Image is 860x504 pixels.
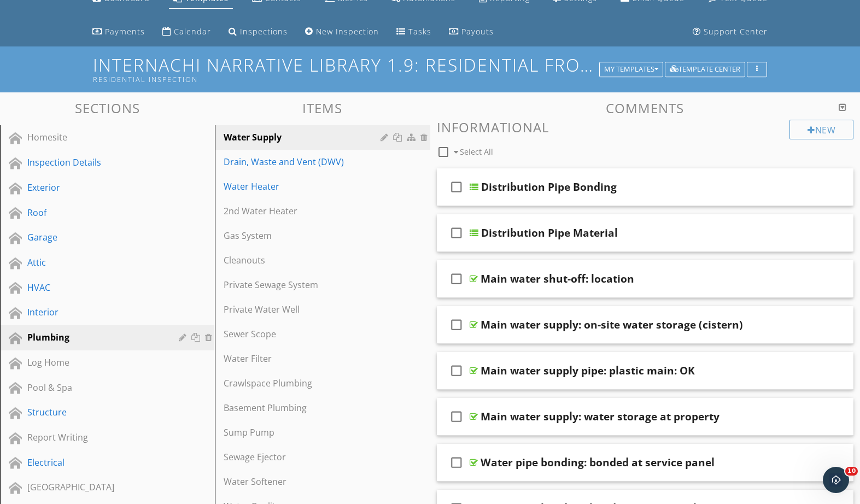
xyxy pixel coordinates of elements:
[481,272,634,285] div: Main water shut-off: location
[27,206,163,219] div: Roof
[224,401,383,414] div: Basement Plumbing
[448,449,465,476] i: check_box_outline_blank
[704,26,768,37] div: Support Center
[240,26,288,37] div: Inspections
[481,226,618,239] div: Distribution Pipe Material
[448,174,465,200] i: check_box_outline_blank
[27,231,163,244] div: Garage
[27,181,163,194] div: Exterior
[27,406,163,419] div: Structure
[392,22,436,42] a: Tasks
[27,131,163,144] div: Homesite
[224,229,383,242] div: Gas System
[88,22,149,42] a: Payments
[224,155,383,168] div: Drain, Waste and Vent (DWV)
[27,281,163,294] div: HVAC
[461,26,494,37] div: Payouts
[448,312,465,338] i: check_box_outline_blank
[481,180,617,194] div: Distribution Pipe Bonding
[158,22,215,42] a: Calendar
[789,120,853,139] div: New
[460,146,493,157] span: Select All
[27,156,163,169] div: Inspection Details
[599,62,663,77] button: My Templates
[224,426,383,439] div: Sump Pump
[670,66,740,73] div: Template Center
[408,26,431,37] div: Tasks
[444,22,498,42] a: Payouts
[174,26,211,37] div: Calendar
[224,475,383,488] div: Water Softener
[823,467,849,493] iframe: Intercom live chat
[437,101,854,115] h3: Comments
[224,303,383,316] div: Private Water Well
[27,256,163,269] div: Attic
[27,381,163,394] div: Pool & Spa
[224,327,383,341] div: Sewer Scope
[27,456,163,469] div: Electrical
[448,403,465,430] i: check_box_outline_blank
[481,410,719,423] div: Main water supply: water storage at property
[448,266,465,292] i: check_box_outline_blank
[27,480,163,494] div: [GEOGRAPHIC_DATA]
[665,62,745,77] button: Template Center
[224,450,383,464] div: Sewage Ejector
[27,356,163,369] div: Log Home
[215,101,430,115] h3: Items
[224,377,383,390] div: Crawlspace Plumbing
[224,180,383,193] div: Water Heater
[316,26,379,37] div: New Inspection
[27,431,163,444] div: Report Writing
[224,204,383,218] div: 2nd Water Heater
[224,131,383,144] div: Water Supply
[481,318,743,331] div: Main water supply: on-site water storage (cistern)
[437,120,854,134] h3: Informational
[224,352,383,365] div: Water Filter
[93,75,603,84] div: Residential Inspection
[688,22,772,42] a: Support Center
[665,63,745,73] a: Template Center
[27,331,163,344] div: Plumbing
[604,66,658,73] div: My Templates
[845,467,858,476] span: 10
[301,22,383,42] a: New Inspection
[105,26,145,37] div: Payments
[224,254,383,267] div: Cleanouts
[448,358,465,384] i: check_box_outline_blank
[481,364,695,377] div: Main water supply pipe: plastic main: OK
[27,306,163,319] div: Interior
[448,220,465,246] i: check_box_outline_blank
[224,278,383,291] div: Private Sewage System
[93,55,767,83] h1: InterNACHI Narrative Library 1.9: Residential from [GEOGRAPHIC_DATA][PERSON_NAME]
[481,456,715,469] div: Water pipe bonding: bonded at service panel
[224,22,292,42] a: Inspections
